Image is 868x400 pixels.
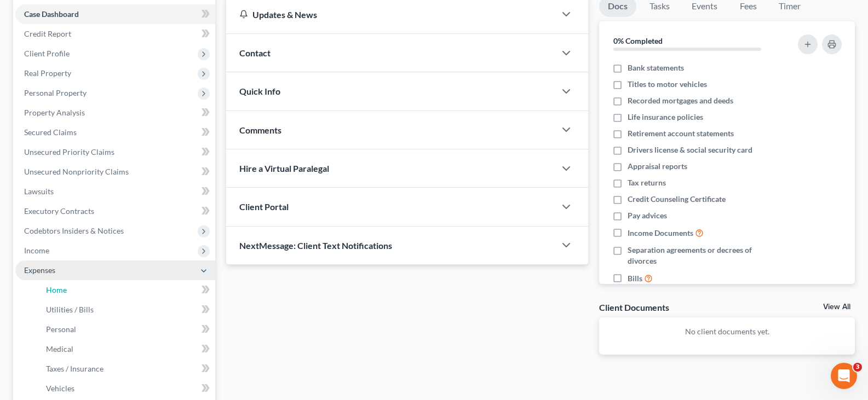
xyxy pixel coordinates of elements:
a: View All [823,303,850,311]
span: Credit Report [24,29,71,38]
span: Life insurance policies [628,112,703,123]
span: Codebtors Insiders & Notices [24,226,124,235]
span: Property Analysis [24,108,85,117]
a: Taxes / Insurance [37,359,215,379]
span: Expenses [24,265,55,275]
span: Secured Claims [24,127,77,137]
span: Vehicles [46,384,74,393]
a: Medical [37,339,215,359]
span: Personal [46,324,76,334]
span: Income Documents [628,228,693,239]
span: Pay advices [628,210,667,221]
span: Personal Property [24,88,87,97]
a: Case Dashboard [15,4,215,24]
span: Titles to motor vehicles [628,79,707,90]
span: Medical [46,344,73,353]
span: Utilities / Bills [46,305,94,314]
span: Unsecured Priority Claims [24,147,114,156]
span: 3 [853,363,862,372]
span: Home [46,285,67,294]
span: Taxes / Insurance [46,364,104,373]
a: Lawsuits [15,182,215,201]
span: Quick Info [239,86,280,96]
span: NextMessage: Client Text Notifications [239,240,392,251]
a: Executory Contracts [15,201,215,221]
span: Retirement account statements [628,128,734,139]
a: Unsecured Priority Claims [15,142,215,162]
span: Tax returns [628,177,666,188]
span: Client Portal [239,201,289,212]
span: Case Dashboard [24,9,79,19]
a: Home [37,280,215,300]
a: Secured Claims [15,123,215,142]
a: Property Analysis [15,103,215,123]
div: Client Documents [599,302,669,313]
span: Appraisal reports [628,161,687,172]
span: Contact [239,48,271,58]
span: Comments [239,125,281,135]
span: Drivers license & social security card [628,144,752,155]
strong: 0% Completed [613,36,663,45]
span: Executory Contracts [24,206,94,216]
div: Updates & News [239,9,542,20]
a: Vehicles [37,379,215,398]
span: Client Profile [24,49,70,58]
span: Unsecured Nonpriority Claims [24,167,129,176]
span: Hire a Virtual Paralegal [239,163,329,173]
span: Real Property [24,68,71,78]
iframe: Intercom live chat [831,363,857,389]
span: Separation agreements or decrees of divorces [628,245,781,266]
a: Unsecured Nonpriority Claims [15,162,215,182]
span: Bank statements [628,62,684,73]
span: Income [24,246,49,255]
p: No client documents yet. [608,326,846,337]
span: Credit Counseling Certificate [628,194,726,205]
a: Utilities / Bills [37,300,215,320]
span: Bills [628,273,642,284]
a: Credit Report [15,24,215,44]
span: Recorded mortgages and deeds [628,95,733,106]
a: Personal [37,320,215,339]
span: Lawsuits [24,187,54,196]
